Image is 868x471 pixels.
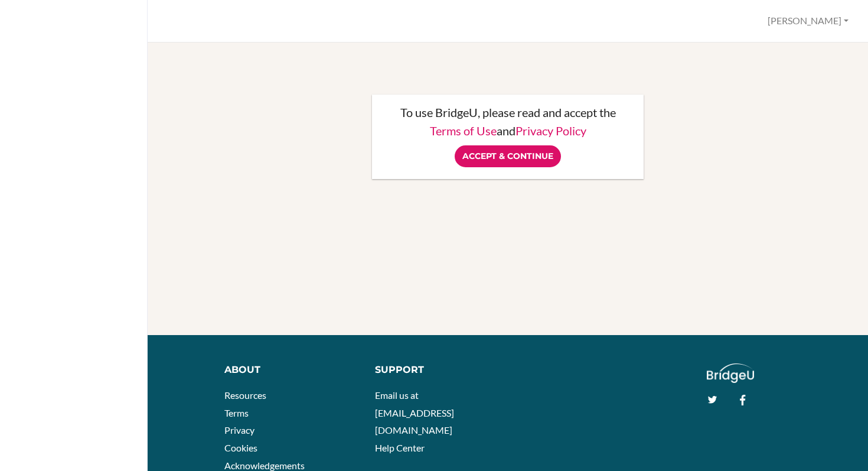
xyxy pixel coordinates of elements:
a: Help Center [375,442,425,453]
a: Terms of Use [430,124,497,138]
a: Privacy [224,424,254,436]
a: Email us at [EMAIL_ADDRESS][DOMAIN_NAME] [375,389,454,436]
p: To use BridgeU, please read and accept the [384,106,632,118]
button: [PERSON_NAME] [762,10,854,32]
input: Accept & Continue [455,145,561,167]
div: About [224,363,357,377]
a: Privacy Policy [515,124,586,138]
img: logo_white@2x-f4f0deed5e89b7ecb1c2cc34c3e3d731f90f0f143d5ea2071677605dd97b5244.png [707,363,755,383]
p: and [384,125,632,137]
a: Cookies [224,442,257,453]
a: Terms [224,407,249,418]
a: Acknowledgements [224,460,305,471]
a: Resources [224,389,266,401]
div: Support [375,363,499,377]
